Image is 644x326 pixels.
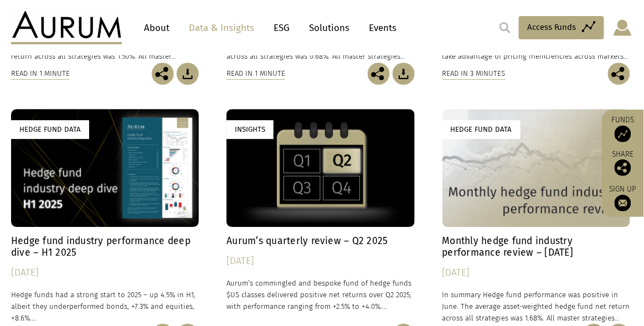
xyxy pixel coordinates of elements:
p: In summary Hedge fund performance was positive in June. The average asset-weighted hedge fund net... [442,289,630,324]
a: Sign up [607,184,638,211]
a: About [138,18,175,38]
span: Access Funds [527,20,576,34]
a: ESG [268,18,295,38]
img: Download Article [177,63,199,85]
img: Share this post [152,63,174,85]
div: [DATE] [442,265,630,281]
a: Hedge Fund Data Monthly hedge fund industry performance review – [DATE] [DATE] In summary Hedge f... [442,109,630,324]
img: Aurum [11,11,122,44]
h4: Monthly hedge fund industry performance review – [DATE] [442,235,630,258]
div: Read in 1 minute [11,68,70,80]
a: Solutions [303,18,355,38]
img: Share this post [368,63,390,85]
a: Insights Aurum’s quarterly review – Q2 2025 [DATE] Aurum’s commingled and bespoke fund of hedge f... [226,109,414,324]
img: Share this post [615,159,631,176]
a: Hedge Fund Data Hedge fund industry performance deep dive – H1 2025 [DATE] Hedge funds had a stro... [11,109,199,324]
p: Hedge funds had a strong start to 2025 – up 4.5% in H1, albeit they underperformed bonds, +7.3% a... [11,289,199,324]
a: Access Funds [519,16,604,39]
div: [DATE] [11,265,199,281]
div: [DATE] [226,253,414,269]
h4: Aurum’s quarterly review – Q2 2025 [226,235,414,247]
h4: Hedge fund industry performance deep dive – H1 2025 [11,235,199,258]
div: Hedge Fund Data [442,120,521,138]
div: Read in 1 minute [226,68,285,80]
a: Events [363,18,396,38]
img: Sign up to our newsletter [615,195,631,211]
div: Read in 3 minutes [442,68,506,80]
img: Download Article [393,63,415,85]
img: search.svg [499,22,511,33]
img: Share this post [608,63,630,85]
p: Aurum’s commingled and bespoke fund of hedge funds $US classes delivered positive net returns ove... [226,277,414,312]
div: Share [607,151,638,176]
img: account-icon.svg [612,18,633,37]
a: Data & Insights [183,18,260,38]
div: Hedge Fund Data [11,120,89,138]
a: Funds [607,115,638,142]
div: Insights [226,120,274,138]
img: Access Funds [615,126,631,142]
